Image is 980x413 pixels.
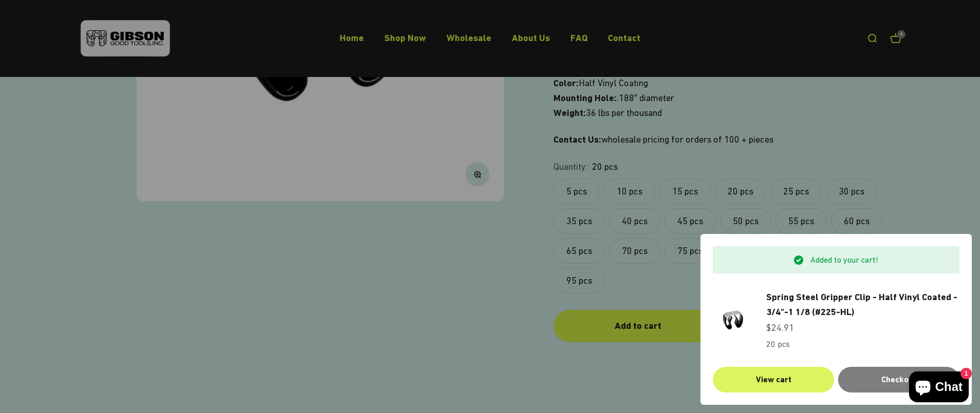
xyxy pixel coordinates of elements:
[713,367,834,392] a: View cart
[713,300,754,341] img: Gripper clip, made & shipped from the USA!
[906,371,972,405] inbox-online-store-chat: Shopify online store chat
[838,367,959,392] button: Checkout
[850,373,947,386] div: Checkout
[766,290,959,320] a: Spring Steel Gripper Clip - Half Vinyl Coated - 3/4"-1 1/8 (#225-HL)
[766,338,959,351] p: 20 pcs
[713,246,959,274] div: Added to your cart!
[766,321,794,336] sale-price: $24.91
